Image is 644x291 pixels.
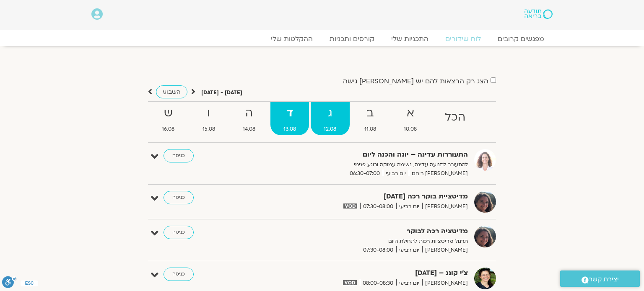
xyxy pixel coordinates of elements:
[149,102,188,135] a: ש16.08
[560,270,640,287] a: יצירת קשר
[422,279,468,288] span: [PERSON_NAME]
[343,203,357,209] img: vodicon
[422,246,468,255] span: [PERSON_NAME]
[270,104,309,123] strong: ד
[391,125,430,134] span: 10.08
[149,104,188,123] strong: ש
[262,226,468,237] strong: מדיטציה רכה לבוקר
[164,268,194,281] a: כניסה
[311,125,350,134] span: 12.08
[190,104,229,123] strong: ו
[396,279,422,288] span: יום רביעי
[396,202,422,211] span: יום רביעי
[91,35,553,43] nav: Menu
[343,280,357,285] img: vodicon
[321,35,383,43] a: קורסים ותכניות
[201,88,242,97] p: [DATE] - [DATE]
[311,102,350,135] a: ג12.08
[270,125,309,134] span: 13.08
[422,202,468,211] span: [PERSON_NAME]
[156,85,187,98] a: השבוע
[360,246,396,255] span: 07:30-08:00
[163,88,181,96] span: השבוע
[383,35,437,43] a: התכניות שלי
[351,104,390,123] strong: ב
[347,169,383,178] span: 06:30-07:00
[230,102,269,135] a: ה14.08
[149,125,188,134] span: 16.08
[396,246,422,255] span: יום רביעי
[383,169,409,178] span: יום רביעי
[190,102,229,135] a: ו15.08
[311,104,350,123] strong: ג
[190,125,229,134] span: 15.08
[432,102,479,135] a: הכל
[230,104,269,123] strong: ה
[360,279,396,288] span: 08:00-08:30
[391,104,430,123] strong: א
[230,125,269,134] span: 14.08
[437,35,489,43] a: לוח שידורים
[164,226,194,239] a: כניסה
[262,237,468,246] p: תרגול מדיטציות רכות לתחילת היום
[391,102,430,135] a: א10.08
[432,108,479,127] strong: הכל
[262,268,468,279] strong: צ'י קונג – [DATE]
[164,149,194,162] a: כניסה
[270,102,309,135] a: ד13.08
[262,160,468,169] p: להתעורר לתנועה עדינה, נשימה עמוקה ורוגע פנימי
[360,202,396,211] span: 07:30-08:00
[489,35,553,43] a: מפגשים קרובים
[262,149,468,160] strong: התעוררות עדינה – יוגה והכנה ליום
[262,191,468,202] strong: מדיטציית בוקר רכה [DATE]
[351,125,390,134] span: 11.08
[351,102,390,135] a: ב11.08
[262,35,321,43] a: ההקלטות שלי
[589,274,619,285] span: יצירת קשר
[164,191,194,204] a: כניסה
[409,169,468,178] span: [PERSON_NAME] רוחם
[343,77,488,85] label: הצג רק הרצאות להם יש [PERSON_NAME] גישה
